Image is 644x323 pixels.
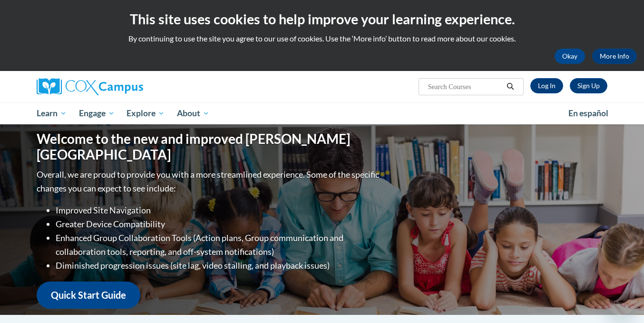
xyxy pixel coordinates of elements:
a: Learn [30,102,73,124]
span: Engage [79,108,115,119]
a: Engage [73,102,121,124]
span: En español [568,108,608,118]
li: Enhanced Group Collaboration Tools (Action plans, Group communication and collaboration tools, re... [56,231,381,259]
span: Explore [127,108,165,119]
img: Cox Campus [37,78,143,95]
h1: Welcome to the new and improved [PERSON_NAME][GEOGRAPHIC_DATA] [37,131,381,163]
iframe: Button to launch messaging window [606,285,636,315]
p: By continuing to use the site you agree to our use of cookies. Use the ‘More info’ button to read... [7,33,637,44]
a: Cox Campus [37,78,217,95]
div: Main menu [22,102,622,124]
input: Search Courses [427,81,503,92]
a: About [171,102,215,124]
a: Explore [120,102,171,124]
a: Log In [530,78,563,93]
h2: This site uses cookies to help improve your learning experience. [7,10,637,29]
a: Register [570,78,607,93]
li: Improved Site Navigation [56,203,381,217]
button: Search [503,81,517,92]
span: About [177,108,209,119]
p: Overall, we are proud to provide you with a more streamlined experience. Some of the specific cha... [37,168,381,195]
span: Learn [37,108,67,119]
button: Okay [555,49,585,64]
li: Diminished progression issues (site lag, video stalling, and playback issues) [56,259,381,273]
a: More Info [592,49,637,64]
a: Quick Start Guide [37,282,140,309]
li: Greater Device Compatibility [56,217,381,231]
a: En español [562,103,615,123]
